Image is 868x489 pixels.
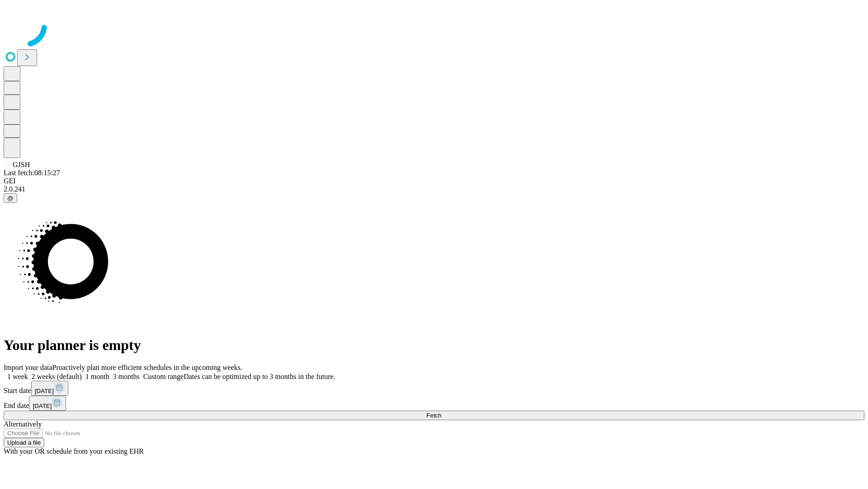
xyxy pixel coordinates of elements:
[4,193,17,203] button: @
[4,381,864,396] div: Start date
[29,396,66,411] button: [DATE]
[33,403,52,409] span: [DATE]
[4,185,864,193] div: 2.0.241
[7,373,28,380] span: 1 week
[143,373,184,380] span: Custom range
[4,337,864,354] h1: Your planner is empty
[35,388,54,394] span: [DATE]
[4,420,42,428] span: Alternatively
[4,177,864,185] div: GEI
[4,364,52,371] span: Import your data
[7,195,14,201] span: @
[31,381,68,396] button: [DATE]
[184,373,335,380] span: Dates can be optimized up to 3 months in the future.
[52,364,242,371] span: Proactively plan more efficient schedules in the upcoming weeks.
[4,169,60,177] span: Last fetch: 08:15:27
[13,161,30,168] span: GJSH
[4,396,864,411] div: End date
[32,373,82,380] span: 2 weeks (default)
[113,373,140,380] span: 3 months
[85,373,109,380] span: 1 month
[426,412,441,419] span: Fetch
[4,447,144,455] span: With your OR schedule from your existing EHR
[4,438,44,447] button: Upload a file
[4,411,864,420] button: Fetch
